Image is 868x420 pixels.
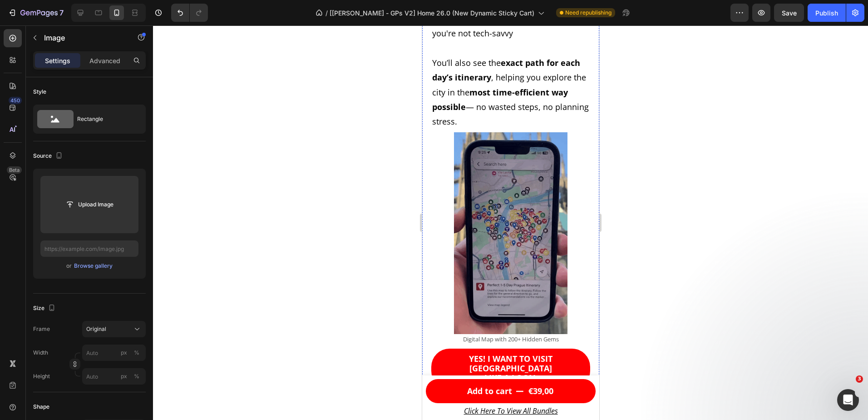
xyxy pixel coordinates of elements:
input: px% [82,368,146,385]
span: [[PERSON_NAME] - GPs V2] Home 26.0 (New Dynamic Sticky Cart) [330,8,534,18]
input: https://example.com/image.jpg [40,240,138,257]
button: Publish [808,4,846,22]
p: Settings [45,56,70,65]
p: Image [44,32,121,43]
span: / [325,8,328,18]
button: Original [82,321,146,337]
button: Upload Image [58,196,121,213]
button: % [118,347,129,358]
div: px [121,349,127,357]
div: Publish [815,8,838,18]
label: Frame [33,325,50,333]
a: YES! I WANT TO VISIT [GEOGRAPHIC_DATA]LIKE A LOCAL [9,323,168,364]
img: Our Prague guides also feature a Digital Map with the best places in Prague. We will show you wha... [32,107,145,309]
p: Advanced [89,56,120,65]
span: You’ll also see the , helping you explore the city in the — no wasted steps, no planning stress. [10,32,167,102]
button: Browse gallery [74,261,113,270]
strong: exact path for each day’s itinerary [10,32,158,57]
label: Width [33,349,48,357]
div: Shape [33,403,49,411]
button: 7 [4,4,68,22]
p: 7 [59,7,64,18]
div: Source [33,150,64,162]
strong: LIKE A LOCAL [62,347,115,358]
iframe: Design area [422,25,599,420]
div: Undo/Redo [171,4,208,22]
div: % [134,372,139,380]
div: Rectangle [77,109,133,130]
iframe: Intercom live chat [837,389,859,411]
span: Save [782,9,797,17]
u: Click Here To View All Bundles [42,380,136,390]
span: Original [86,325,106,333]
a: Click Here To View All Bundles [42,381,136,390]
div: Browse gallery [74,262,113,270]
button: Save [774,4,804,22]
button: Add to cart [4,354,173,377]
div: px [121,372,127,380]
button: px [131,371,142,382]
strong: most time-efficient way possible [10,61,146,87]
div: % [134,349,139,357]
input: px% [82,345,146,361]
button: px [131,347,142,358]
span: 3 [856,375,863,383]
button: % [118,371,129,382]
div: Style [33,88,46,96]
strong: YES! I WANT TO VISIT [GEOGRAPHIC_DATA] [47,328,130,348]
div: Size [33,302,57,315]
span: Digital Map with 200+ Hidden Gems [41,310,137,318]
span: or [66,260,72,271]
div: €39,00 [105,357,132,374]
div: Beta [7,166,22,174]
span: Need republishing [565,9,612,17]
label: Height [33,372,50,380]
div: Add to cart [45,358,90,373]
div: 450 [9,97,22,104]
